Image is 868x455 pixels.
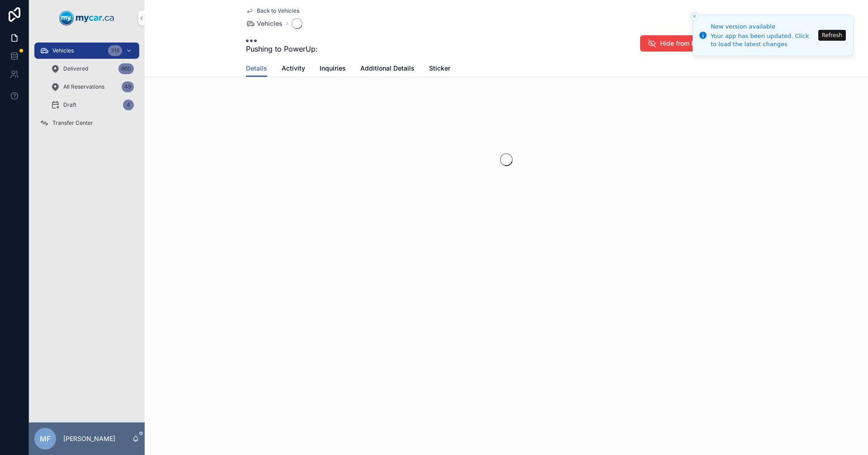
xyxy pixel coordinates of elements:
span: Pushing to PowerUp: [246,43,318,54]
a: Back to Vehicles [246,7,299,14]
a: Transfer Center [34,115,139,131]
div: 4 [123,100,134,110]
span: MF [40,433,51,444]
span: Additional Details [360,64,415,73]
a: Vehicles [246,19,283,28]
a: Additional Details [360,60,415,78]
span: Sticker [429,64,450,73]
span: Details [246,64,267,73]
span: Vehicles [52,47,74,54]
span: Activity [282,64,305,73]
span: Delivered [63,65,88,72]
a: Sticker [429,60,450,78]
button: Close toast [690,12,699,21]
div: 318 [108,45,122,56]
a: Details [246,60,267,77]
a: Vehicles318 [34,43,139,59]
p: [PERSON_NAME] [63,434,115,443]
div: 860 [118,63,134,74]
span: Hide from PowerUp [660,39,719,48]
button: Refresh [818,30,846,41]
a: Inquiries [320,60,346,78]
span: Transfer Center [52,119,93,127]
a: All Reservations49 [45,79,139,95]
div: 49 [122,81,134,92]
span: Inquiries [320,64,346,73]
img: App logo [59,11,114,25]
div: Your app has been updated. Click to load the latest changes [711,32,816,48]
div: New version available [711,22,816,31]
span: Vehicles [257,19,283,28]
span: All Reservations [63,83,104,90]
span: Draft [63,101,76,109]
button: Hide from PowerUp [640,35,726,52]
a: Draft4 [45,97,139,113]
span: Back to Vehicles [257,7,299,14]
div: scrollable content [29,36,145,143]
a: Delivered860 [45,61,139,77]
a: Activity [282,60,305,78]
